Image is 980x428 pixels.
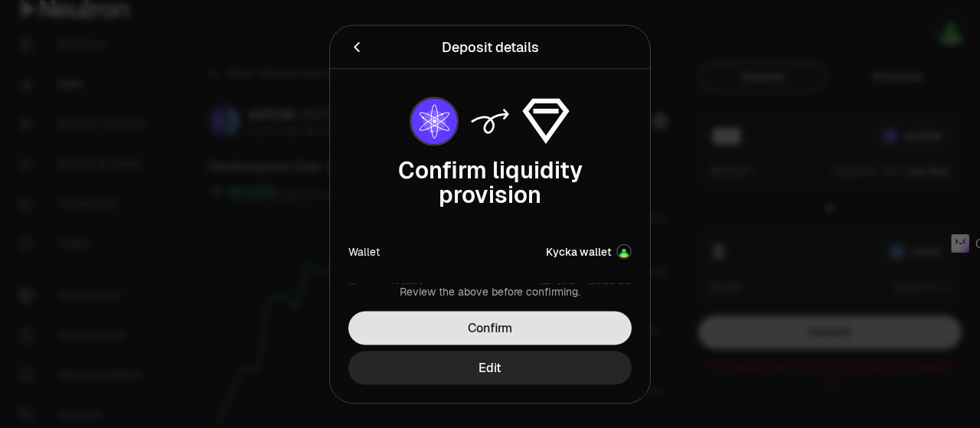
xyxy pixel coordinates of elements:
[348,278,423,293] div: Provide dATOM
[539,279,551,292] img: dATOM Logo
[618,245,630,257] img: Account Image
[411,98,457,144] img: dATOM Logo
[546,243,612,259] div: Kycka wallet
[348,36,365,57] button: Back
[348,351,632,384] button: Edit
[348,311,632,345] button: Confirm
[348,243,380,259] div: Wallet
[442,36,539,57] div: Deposit details
[348,158,632,207] div: Confirm liquidity provision
[348,283,632,299] div: Review the above before confirming.
[546,243,632,259] button: Kycka walletAccount Image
